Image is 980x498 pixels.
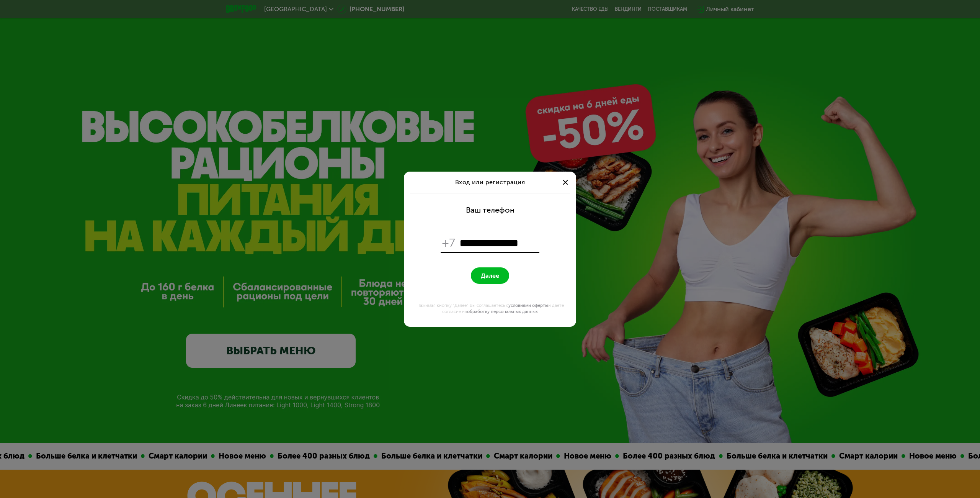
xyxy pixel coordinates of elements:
a: обработку персональных данных [467,309,538,314]
button: Далее [471,267,509,284]
div: Нажимая кнопку "Далее", Вы соглашаетесь с и даете согласие на [408,302,572,315]
span: Далее [481,272,499,279]
div: Ваш телефон [466,205,514,215]
span: +7 [442,236,456,251]
span: Вход или регистрация [455,179,525,186]
a: условиями оферты [508,303,548,308]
